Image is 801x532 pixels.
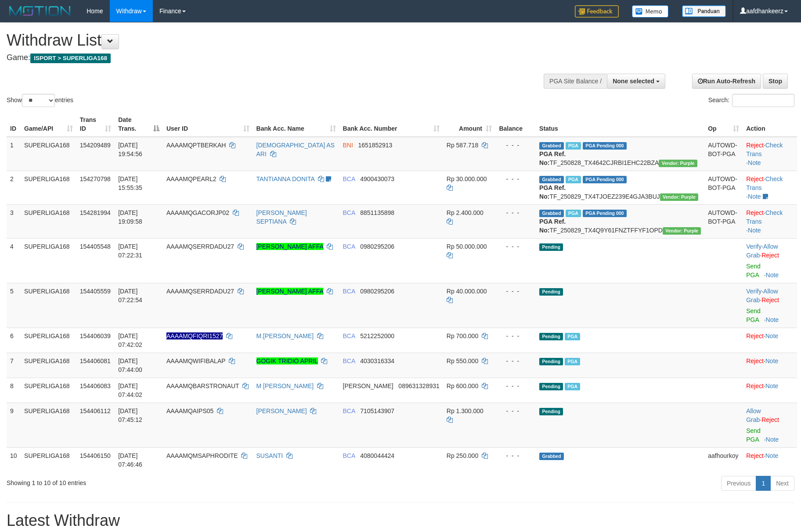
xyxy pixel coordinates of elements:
span: [DATE] 07:42:02 [118,332,142,348]
a: [PERSON_NAME] AFFA [256,288,324,295]
span: Rp 30.000.000 [447,175,487,182]
a: 1 [756,476,771,491]
th: Op: activate to sort column ascending [704,112,743,137]
td: · [743,328,797,353]
span: · [746,407,761,423]
a: Stop [763,74,788,89]
span: Rp 250.000 [447,452,478,459]
td: 8 [7,378,21,403]
b: PGA Ref. No: [539,218,566,234]
td: SUPERLIGA168 [21,204,76,238]
td: TF_250829_TX4TJOEZ239E4GJA3BUJ [536,171,704,204]
a: Note [765,382,779,389]
span: AAAAMQWIFIBALAP [166,357,225,364]
td: SUPERLIGA168 [21,171,76,204]
span: [DATE] 07:46:46 [118,452,142,468]
a: Note [748,193,761,200]
div: Showing 1 to 10 of 10 entries [7,475,327,487]
a: [PERSON_NAME] AFFA [256,243,324,250]
td: 6 [7,328,21,353]
span: Copy 089631328931 to clipboard [398,382,439,389]
a: Note [766,316,779,323]
h1: Withdraw List [7,32,525,49]
div: - - - [499,287,532,296]
a: Next [770,476,794,491]
b: PGA Ref. No: [539,150,566,166]
span: BCA [343,407,355,414]
span: 154406083 [80,382,111,389]
span: Rp 550.000 [447,357,478,364]
span: Pending [539,333,563,340]
td: · · [743,137,797,171]
a: Previous [721,476,756,491]
a: [PERSON_NAME] [256,407,307,414]
span: [DATE] 07:22:31 [118,243,142,259]
span: AAAAMQSERRDADU27 [166,288,234,295]
span: AAAAMQPTBERKAH [166,142,226,149]
span: Marked by aafnonsreyleab [566,210,581,217]
a: Note [765,357,779,364]
a: Reject [746,452,764,459]
a: Reject [761,296,779,303]
th: Amount: activate to sort column ascending [443,112,495,137]
label: Search: [708,94,794,107]
a: Reject [761,252,779,259]
th: Bank Acc. Number: activate to sort column ascending [339,112,443,137]
a: GOGIK TRIDIO APRIL [256,357,318,364]
span: BCA [343,357,355,364]
div: - - - [499,208,532,217]
td: SUPERLIGA168 [21,353,76,378]
a: Note [766,271,779,278]
div: - - - [499,451,532,460]
h4: Game: [7,54,525,62]
td: · · [743,204,797,238]
span: BCA [343,175,355,182]
td: SUPERLIGA168 [21,403,76,447]
img: Button%20Memo.svg [632,5,669,18]
a: Reject [746,382,764,389]
td: · [743,403,797,447]
span: Pending [539,408,563,415]
span: Vendor URL: https://trx4.1velocity.biz [659,160,697,167]
span: Copy 0980295206 to clipboard [360,243,394,250]
a: Reject [746,142,764,149]
a: Note [765,332,779,339]
span: AAAAMQSERRDADU27 [166,243,234,250]
a: Reject [746,175,764,182]
span: Grabbed [539,210,564,217]
span: Copy 8851135898 to clipboard [360,209,394,216]
a: Allow Grab [746,288,778,303]
td: · · [743,283,797,328]
span: [DATE] 19:54:56 [118,142,142,157]
button: None selected [607,74,665,89]
th: Action [743,112,797,137]
div: - - - [499,357,532,365]
td: 2 [7,171,21,204]
b: PGA Ref. No: [539,184,566,200]
span: Rp 600.000 [447,382,478,389]
td: AUTOWD-BOT-PGA [704,204,743,238]
span: Pending [539,243,563,251]
span: Rp 2.400.000 [447,209,483,216]
span: BCA [343,288,355,295]
a: Send PGA [746,307,761,323]
span: Nama rekening ada tanda titik/strip, harap diedit [166,332,223,339]
a: Reject [761,416,779,423]
a: [DEMOGRAPHIC_DATA] AS ARI [256,142,335,157]
th: Trans ID: activate to sort column ascending [76,112,115,137]
label: Show entries [7,94,73,107]
div: PGA Site Balance / [544,74,607,89]
div: - - - [499,382,532,390]
span: AAAAMQMSAPHRODITE [166,452,238,459]
span: [DATE] 15:55:35 [118,175,142,191]
span: Copy 0980295206 to clipboard [360,288,394,295]
td: SUPERLIGA168 [21,447,76,472]
td: · [743,447,797,472]
span: Copy 1651852913 to clipboard [358,142,393,149]
th: Balance [495,112,536,137]
span: [DATE] 07:44:02 [118,382,142,398]
span: AAAAMQGACORJP02 [166,209,229,216]
td: AUTOWD-BOT-PGA [704,137,743,171]
span: PGA Pending [583,176,627,183]
div: - - - [499,175,532,183]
